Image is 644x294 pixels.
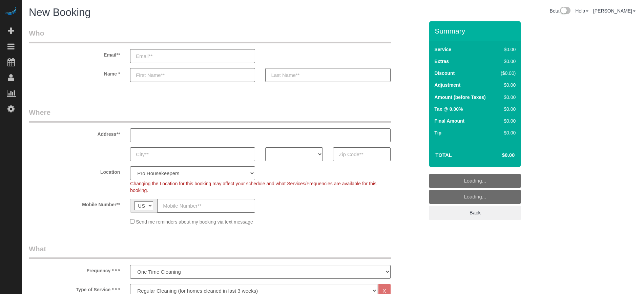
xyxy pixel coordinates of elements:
label: Final Amount [434,118,464,124]
input: Zip Code** [333,147,391,161]
label: Mobile Number** [24,199,125,208]
strong: Total [435,152,452,158]
a: Back [429,206,521,220]
h3: Summary [435,27,517,35]
label: Adjustment [434,82,460,88]
label: Amount (before Taxes) [434,94,485,101]
a: [PERSON_NAME] [593,8,636,14]
legend: What [29,244,391,259]
label: Discount [434,70,455,77]
input: Last Name** [265,68,390,82]
label: Extras [434,58,449,65]
a: Beta [549,8,570,14]
legend: Who [29,28,391,43]
label: Service [434,46,451,53]
div: $0.00 [498,129,516,136]
label: Tax @ 0.00% [434,106,463,112]
label: Location [24,166,125,175]
img: New interface [559,7,570,16]
div: $0.00 [498,46,516,53]
a: Help [575,8,588,14]
div: $0.00 [498,106,516,112]
span: Send me reminders about my booking via text message [136,219,253,225]
div: $0.00 [498,82,516,88]
span: Changing the Location for this booking may affect your schedule and what Services/Frequencies are... [130,181,376,193]
span: New Booking [29,6,91,18]
div: ($0.00) [498,70,516,77]
input: First Name** [130,68,255,82]
h4: $0.00 [482,152,515,158]
label: Type of Service * * * [24,284,125,293]
label: Name * [24,68,125,77]
img: Automaid Logo [4,7,18,16]
input: Mobile Number** [157,199,255,213]
div: $0.00 [498,58,516,65]
div: $0.00 [498,118,516,124]
legend: Where [29,107,391,123]
div: $0.00 [498,94,516,101]
label: Tip [434,129,441,136]
label: Frequency * * * [24,265,125,274]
